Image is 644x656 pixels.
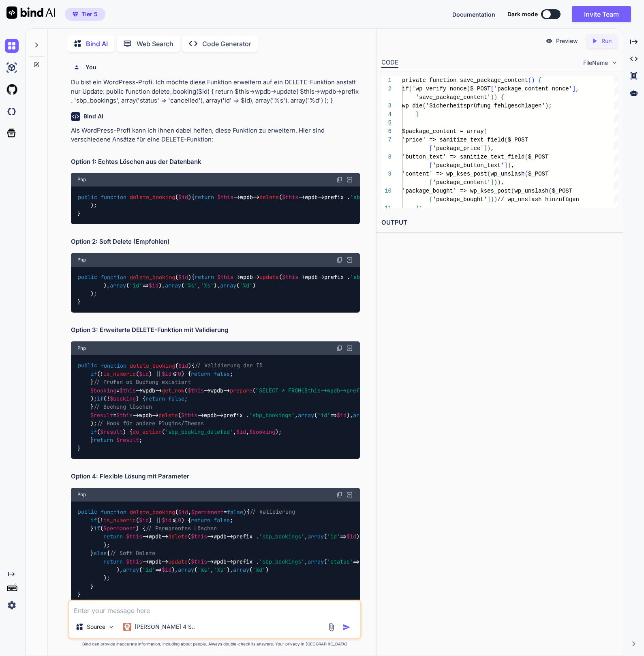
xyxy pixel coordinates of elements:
[188,387,204,394] span: $this
[381,110,392,119] div: 4
[87,623,105,631] p: Source
[86,39,108,49] p: Bind AI
[130,508,175,516] span: delete_booking
[402,77,528,84] span: private function save_package_content
[572,6,631,22] button: Invite Team
[415,205,419,211] span: )
[5,105,19,118] img: darkCloudIdeIcon
[168,558,188,565] span: update
[511,162,514,169] span: ,
[101,193,126,201] span: function
[402,128,484,135] span: $package_content = array
[504,162,507,169] span: ]
[191,508,224,516] span: $permanent
[249,428,275,435] span: $booking
[381,170,392,178] div: 9
[130,193,175,201] span: delete_booking
[233,566,249,573] span: array
[71,326,360,335] h2: Option 3: Erweiterte DELETE-Funktion mit Validierung
[77,273,597,306] code: { ->wpdb-> ( ->wpdb->prefix . , ( => , => ( ) ), ( => ), ( , ), ( ) ); }
[336,176,343,183] img: copy
[353,412,369,419] span: array
[78,193,97,201] span: public
[142,566,155,573] span: 'id'
[484,128,487,135] span: (
[178,193,188,201] span: $id
[490,179,494,186] span: ]
[422,103,426,109] span: (
[184,282,197,289] span: '%s'
[402,188,511,194] span: 'package_bought' => wp_kses_post
[145,395,165,402] span: return
[402,103,422,109] span: wp_die
[77,361,473,452] code: { (! ( ) || <= ) { ; } = ->wpdb-> ( ->wpdb-> ( , ) ); (! ) { ; } = ->wpdb-> ( ->wpdb->prefix . , ...
[548,103,552,109] span: ;
[415,94,490,101] span: 'save_package_content'
[108,624,115,630] img: Pick Models
[409,86,412,92] span: (
[214,566,227,573] span: '%s'
[162,566,171,573] span: $id
[168,395,184,402] span: false
[90,428,97,435] span: if
[94,403,152,411] span: // Buchung löschen
[259,274,279,281] span: update
[572,86,576,92] span: ]
[381,102,392,110] div: 3
[327,558,353,565] span: 'status'
[191,370,210,377] span: return
[350,274,396,281] span: 'sbp_bookings'
[282,193,298,201] span: $this
[429,196,432,203] span: [
[158,412,178,419] span: delete
[381,187,392,195] div: 10
[195,274,214,281] span: return
[135,623,195,631] p: [PERSON_NAME] 4 S..
[214,370,230,377] span: false
[191,558,207,565] span: $this
[162,370,171,377] span: $id
[494,86,572,92] span: 'package_content_nonce'
[103,558,123,565] span: return
[487,145,490,152] span: )
[101,274,191,281] span: ( )
[342,623,351,631] img: icon
[377,213,623,232] h2: OUTPUT
[181,412,197,419] span: $this
[576,86,579,92] span: ,
[90,387,116,394] span: $booking
[214,517,230,524] span: false
[168,533,188,540] span: delete
[139,517,149,524] span: $id
[103,517,136,524] span: is_numeric
[178,508,188,516] span: $id
[402,171,487,177] span: 'content' => wp_kses_post
[429,179,432,186] span: [
[110,395,136,402] span: $booking
[230,387,252,394] span: prepare
[236,428,246,435] span: $id
[71,78,360,105] p: Du bist ein WordPress-Profi. Ich möchte diese Funktion erweitern auf ein DELETE-Funktion anstatt ...
[5,83,19,96] img: githubLight
[494,196,497,203] span: )
[432,179,490,186] span: 'package_content'
[217,193,233,201] span: $this
[94,549,107,557] span: else
[259,533,304,540] span: 'sbp_bookings'
[252,566,265,573] span: '%d'
[139,370,149,377] span: $id
[583,59,608,67] span: FileName
[484,145,487,152] span: ]
[359,558,389,565] span: 'deleted'
[432,196,487,203] span: 'package_bought'
[77,508,505,599] code: { (! ( ) || <= ) { ; } ( ) { ->wpdb-> ( ->wpdb->prefix . , ( => ), ( ) ); } { ->wpdb-> ( ->wpdb->...
[501,94,504,101] span: {
[308,533,324,540] span: array
[116,436,139,444] span: $result
[452,11,495,18] span: Documentation
[77,176,86,183] span: Php
[178,566,194,573] span: array
[123,623,131,631] img: Claude 4 Sonnet
[90,412,113,419] span: $result
[511,188,514,194] span: (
